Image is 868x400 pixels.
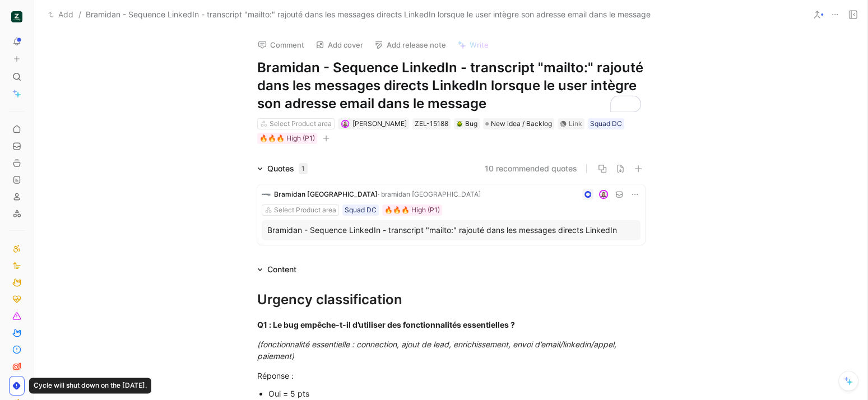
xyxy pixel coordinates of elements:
[299,163,308,174] div: 1
[267,162,308,175] div: Quotes
[257,320,515,329] strong: Q1 : Le bug empêche-t-il d’utiliser des fonctionnalités essentielles ?
[267,224,635,237] div: Bramidan - Sequence LinkedIn - transcript "mailto:" rajouté dans les messages directs LinkedIn
[384,204,440,216] div: 🔥🔥🔥 High (P1)
[569,118,582,129] div: Link
[9,9,25,25] button: ZELIQ
[456,120,463,127] img: 🪲
[253,162,312,175] div: Quotes1
[452,37,494,53] button: Write
[259,133,315,144] div: 🔥🔥🔥 High (P1)
[274,204,336,216] div: Select Product area
[267,263,296,276] div: Content
[470,40,489,50] span: Write
[274,190,378,198] span: Bramidan [GEOGRAPHIC_DATA]
[345,204,377,216] div: Squad DC
[369,37,451,53] button: Add release note
[257,290,645,310] div: Urgency classification
[262,190,271,199] img: logo
[86,8,651,21] span: Bramidan - Sequence LinkedIn - transcript "mailto:" rajouté dans les messages directs LinkedIn lo...
[257,370,645,382] div: Réponse :
[415,118,448,129] div: ZEL-15188
[485,162,577,175] button: 10 recommended quotes
[257,59,645,113] h1: To enrich screen reader interactions, please activate Accessibility in Grammarly extension settings
[342,120,349,127] img: avatar
[11,11,22,22] img: ZELIQ
[29,378,151,393] div: Cycle will shut down on the [DATE].
[270,118,332,129] div: Select Product area
[378,190,481,198] span: · bramidan [GEOGRAPHIC_DATA]
[456,118,477,129] div: Bug
[600,191,607,198] img: avatar
[491,118,552,129] span: New idea / Backlog
[454,118,480,129] div: 🪲Bug
[310,37,368,53] button: Add cover
[78,8,81,21] span: /
[590,118,622,129] div: Squad DC
[45,8,76,21] button: Add
[257,339,619,361] em: (fonctionnalité essentielle : connection, ajout de lead, enrichissement, envoi d’email/linkedin/a...
[352,119,407,128] span: [PERSON_NAME]
[268,388,645,399] div: Oui = 5 pts
[253,37,309,53] button: Comment
[483,118,554,129] div: New idea / Backlog
[253,263,301,276] div: Content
